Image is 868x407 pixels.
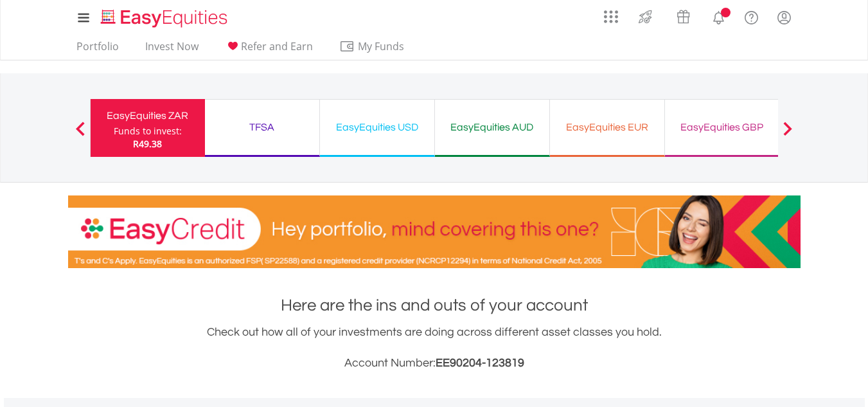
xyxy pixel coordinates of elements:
[596,3,626,24] a: AppsGrid
[71,40,124,60] a: Portfolio
[673,6,694,27] img: vouchers-v2.svg
[67,128,93,141] button: Previous
[68,294,801,317] h1: Here are the ins and outs of your account
[735,3,768,29] a: FAQ's and Support
[98,8,233,29] img: EasyEquities_Logo.png
[241,39,313,53] span: Refer and Earn
[68,195,801,268] img: EasyCredit Promotion Banner
[220,40,318,60] a: Refer and Earn
[140,40,204,60] a: Invest Now
[339,38,423,55] span: My Funds
[768,3,801,32] a: My Profile
[604,10,618,24] img: grid-menu-icon.svg
[114,125,182,138] div: Funds to invest:
[775,128,801,141] button: Next
[133,138,162,150] span: R49.38
[98,107,197,125] div: EasyEquities ZAR
[96,3,233,29] a: Home page
[702,3,735,29] a: Notifications
[673,118,772,136] div: EasyEquities GBP
[328,118,427,136] div: EasyEquities USD
[436,357,524,369] span: EE90204-123819
[443,118,542,136] div: EasyEquities AUD
[558,118,657,136] div: EasyEquities EUR
[68,354,801,372] h3: Account Number:
[213,118,312,136] div: TFSA
[664,3,702,27] a: Vouchers
[68,323,801,372] div: Check out how all of your investments are doing across different asset classes you hold.
[635,6,656,27] img: thrive-v2.svg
